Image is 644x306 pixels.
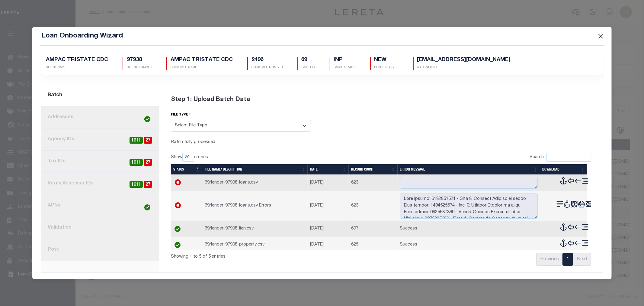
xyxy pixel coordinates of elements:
td: 69/lender-97938-property.csv [202,237,308,253]
input: Search: [546,153,591,162]
th: File Name/ Description: activate to sort column ascending [202,164,308,174]
td: 69/lender-97938-lien.csv [202,221,308,237]
span: 1611 [130,137,143,144]
span: 27 [144,181,152,188]
h5: Loan Onboarding Wizard [41,32,123,40]
span: 1611 [130,159,143,166]
p: CUSTOMER NUMBER [252,65,283,70]
div: Batch fully processed [171,139,311,146]
td: 623 [349,174,398,191]
h5: [EMAIL_ADDRESS][DOMAIN_NAME] [417,57,511,63]
h5: 2496 [252,57,283,63]
p: CUSTOMER NAME [171,65,233,70]
p: BATCH STATUS [334,65,356,70]
h5: NEW [374,57,399,63]
img: check-icon-green.svg [144,204,150,210]
td: 69/lender-97938-loans.csv Errors [202,191,308,221]
p: CLIENT NAME [46,65,108,70]
div: Showing 1 to 5 of 5 entries [171,250,341,260]
th: Error Message: activate to sort column ascending [398,164,540,174]
th: Download: activate to sort column ascending [540,164,587,174]
h5: AMPAC TRISTATE CDC [46,57,108,63]
th: Status: activate to sort column descending [171,164,202,174]
p: CLIENT NUMBER [127,65,152,70]
td: 69/lender-97938-loans.csv [202,174,308,191]
img: check-icon-green.svg [175,242,181,248]
select: Showentries [182,153,194,162]
a: Post [41,239,159,261]
td: [DATE] [308,237,348,253]
td: Success [398,221,540,237]
span: 1611 [130,181,143,188]
p: Boarding Type [374,65,399,70]
h5: AMPAC TRISTATE CDC [171,57,233,63]
td: [DATE] [308,174,348,191]
a: Verify Assessor IDs271611 [41,173,159,195]
a: APNs [41,195,159,217]
button: Close [597,32,604,40]
p: BATCH ID [301,65,315,70]
a: Tax IDs271611 [41,151,159,173]
td: 623 [349,191,398,221]
a: 1 [562,253,573,266]
textarea: Lore ipsumd: 6182851521 - Sita 8: Consect Adipisc el seddo Eius tempor: 1404525674 - Inci 0: Utla... [400,194,538,219]
label: Show entries [171,153,208,162]
a: Batch [41,84,159,106]
p: Assigned To [417,65,511,70]
span: 27 [144,159,152,166]
h5: INP [334,57,356,63]
label: file type [171,112,191,118]
a: Agency IDs271611 [41,129,159,151]
td: [DATE] [308,191,348,221]
label: Search: [530,153,591,162]
img: check-icon-green.svg [175,226,181,232]
a: Validation [41,217,159,239]
td: 625 [349,237,398,253]
td: 697 [349,221,398,237]
h5: 69 [301,57,315,63]
img: check-icon-green.svg [144,116,150,122]
td: Success [398,237,540,253]
th: Date: activate to sort column ascending [308,164,348,174]
span: 27 [144,137,152,144]
div: Step 1: Upload Batch Data [171,88,591,112]
td: [DATE] [308,221,348,237]
h5: 97938 [127,57,152,63]
a: Addresses [41,106,159,129]
th: Record Count: activate to sort column ascending [349,164,398,174]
